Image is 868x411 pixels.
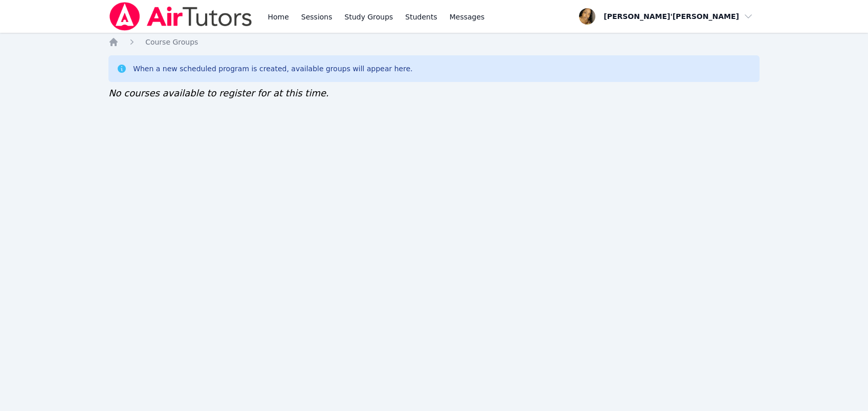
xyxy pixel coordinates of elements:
[108,2,253,31] img: Air Tutors
[450,12,485,22] span: Messages
[108,88,329,98] span: No courses available to register for at this time.
[145,38,198,46] span: Course Groups
[108,37,760,47] nav: Breadcrumb
[145,37,198,47] a: Course Groups
[133,64,413,74] div: When a new scheduled program is created, available groups will appear here.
